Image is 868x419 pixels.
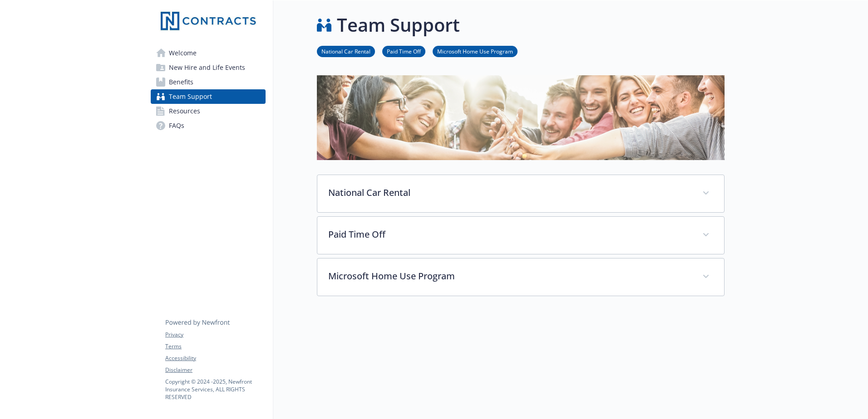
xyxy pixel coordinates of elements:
a: Welcome [151,46,266,60]
span: FAQs [169,118,184,133]
img: team support page banner [317,75,725,160]
a: Microsoft Home Use Program [433,47,518,55]
div: National Car Rental [317,175,724,212]
span: Team Support [169,89,212,104]
h1: Team Support [337,11,460,39]
a: Benefits [151,75,266,89]
a: Privacy [165,331,265,339]
a: Paid Time Off [382,47,425,55]
a: Terms [165,342,265,351]
a: FAQs [151,118,266,133]
p: Paid Time Off [328,228,691,241]
div: Microsoft Home Use Program [317,258,724,296]
p: National Car Rental [328,186,691,200]
a: Team Support [151,89,266,104]
p: Microsoft Home Use Program [328,269,691,283]
span: Benefits [169,75,193,89]
p: Copyright © 2024 - 2025 , Newfront Insurance Services, ALL RIGHTS RESERVED [165,378,265,401]
span: New Hire and Life Events [169,60,245,75]
a: Disclaimer [165,366,265,374]
a: New Hire and Life Events [151,60,266,75]
a: Accessibility [165,354,265,362]
a: Resources [151,104,266,118]
a: National Car Rental [317,47,375,55]
span: Resources [169,104,200,118]
span: Welcome [169,46,197,60]
div: Paid Time Off [317,217,724,254]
